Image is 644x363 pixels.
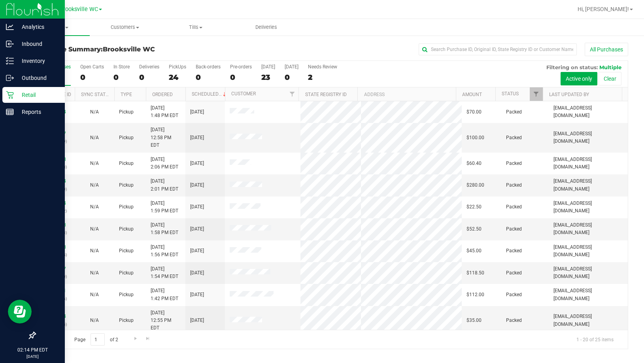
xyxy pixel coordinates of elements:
[119,317,134,324] span: Pickup
[570,333,620,345] span: 1 - 20 of 25 items
[190,317,204,324] span: [DATE]
[90,160,99,167] button: N/A
[113,73,130,82] div: 0
[119,181,134,189] span: Pickup
[308,73,337,82] div: 2
[506,291,522,299] span: Packed
[357,87,456,101] th: Address
[90,182,99,188] span: Not Applicable
[553,156,623,171] span: [EMAIL_ADDRESS][DOMAIN_NAME]
[6,40,14,48] inline-svg: Inbound
[139,73,159,82] div: 0
[305,92,347,97] a: State Registry ID
[80,73,104,82] div: 0
[90,161,99,166] span: Not Applicable
[506,225,522,233] span: Packed
[231,19,302,36] a: Deliveries
[90,269,99,277] button: N/A
[466,317,482,324] span: $35.00
[90,225,99,233] button: N/A
[119,160,134,167] span: Pickup
[506,181,522,189] span: Packed
[190,203,204,211] span: [DATE]
[14,39,61,49] p: Inbound
[35,46,232,53] h3: Purchase Summary:
[6,91,14,99] inline-svg: Retail
[466,291,484,299] span: $112.00
[119,203,134,211] span: Pickup
[285,87,298,101] a: Filter
[90,24,160,31] span: Customers
[285,64,298,70] div: [DATE]
[530,87,543,101] a: Filter
[130,333,141,344] a: Go to the next page
[90,109,99,115] span: Not Applicable
[190,247,204,255] span: [DATE]
[190,160,204,167] span: [DATE]
[561,72,597,85] button: Active only
[506,269,522,277] span: Packed
[190,291,204,299] span: [DATE]
[599,72,621,85] button: Clear
[90,108,99,116] button: N/A
[169,64,186,70] div: PickUps
[553,313,623,328] span: [EMAIL_ADDRESS][DOMAIN_NAME]
[549,92,589,97] a: Last Updated By
[553,130,623,145] span: [EMAIL_ADDRESS][DOMAIN_NAME]
[419,43,577,55] input: Search Purchase ID, Original ID, State Registry ID or Customer Name...
[14,56,61,66] p: Inventory
[190,108,204,116] span: [DATE]
[190,269,204,277] span: [DATE]
[14,22,61,32] p: Analytics
[466,269,484,277] span: $118.50
[553,178,623,193] span: [EMAIL_ADDRESS][DOMAIN_NAME]
[6,108,14,116] inline-svg: Reports
[151,200,178,215] span: [DATE] 1:59 PM EDT
[261,73,275,82] div: 23
[151,156,178,171] span: [DATE] 2:06 PM EDT
[553,265,623,280] span: [EMAIL_ADDRESS][DOMAIN_NAME]
[190,181,204,189] span: [DATE]
[506,108,522,116] span: Packed
[151,126,181,149] span: [DATE] 12:58 PM EDT
[90,19,161,36] a: Customers
[90,247,99,255] button: N/A
[466,160,482,167] span: $60.40
[90,203,99,211] button: N/A
[466,181,484,189] span: $280.00
[90,292,99,297] span: Not Applicable
[245,24,288,31] span: Deliveries
[81,92,111,97] a: Sync Status
[119,247,134,255] span: Pickup
[196,64,221,70] div: Back-orders
[151,221,178,236] span: [DATE] 1:58 PM EDT
[261,64,275,70] div: [DATE]
[230,64,252,70] div: Pre-orders
[68,333,125,346] span: Page of 2
[6,57,14,65] inline-svg: Inventory
[139,64,159,70] div: Deliveries
[90,317,99,324] button: N/A
[103,45,155,53] span: Brooksville WC
[90,135,99,140] span: Not Applicable
[285,73,298,82] div: 0
[121,92,132,97] a: Type
[506,160,522,167] span: Packed
[90,291,99,299] button: N/A
[4,354,61,359] p: [DATE]
[506,134,522,142] span: Packed
[90,318,99,323] span: Not Applicable
[553,221,623,236] span: [EMAIL_ADDRESS][DOMAIN_NAME]
[506,247,522,255] span: Packed
[151,178,178,193] span: [DATE] 2:01 PM EDT
[466,225,482,233] span: $52.50
[546,64,598,70] span: Filtering on status:
[506,317,522,324] span: Packed
[190,225,204,233] span: [DATE]
[308,64,337,70] div: Needs Review
[160,19,231,36] a: Tills
[599,64,621,70] span: Multiple
[192,91,228,97] a: Scheduled
[578,6,629,12] span: Hi, [PERSON_NAME]!
[90,134,99,142] button: N/A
